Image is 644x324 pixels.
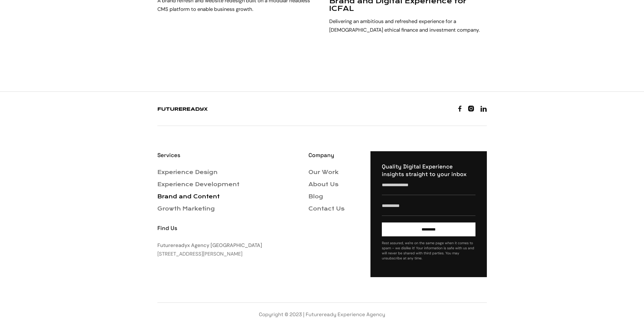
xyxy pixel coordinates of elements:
a: Brand and Content [157,193,220,200]
h4: Quality Digital Experience insights straight to your inbox [382,163,475,178]
a: Blog [308,193,323,200]
strong: Futurereadyx Agency [GEOGRAPHIC_DATA] [157,242,262,249]
div: Copyright © 2023 | Futureready Experience Agency [157,310,487,319]
a:  [458,104,462,113]
a: Contact Us [308,205,345,212]
h4: Services [157,151,301,159]
h4: Company [308,151,362,159]
h4: Find Us [157,224,301,232]
a: Experience Design [157,169,218,176]
form: Email Subscription [382,181,475,261]
a: Futurereadyx Agency [GEOGRAPHIC_DATA][STREET_ADDRESS][PERSON_NAME] [157,242,262,257]
a: Growth Marketing [157,205,215,212]
a: About Us [308,181,339,188]
p: Delivering an ambitious and refreshed experience for a [DEMOGRAPHIC_DATA] ethical finance and inv... [329,17,487,34]
a: Our Work [308,169,339,176]
p: Rest assured, we're on the same page when it comes to spam – we dislike it! Your information is s... [382,240,475,261]
a: Experience Development [157,181,239,188]
a:  [468,104,474,113]
a:  [481,104,487,113]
